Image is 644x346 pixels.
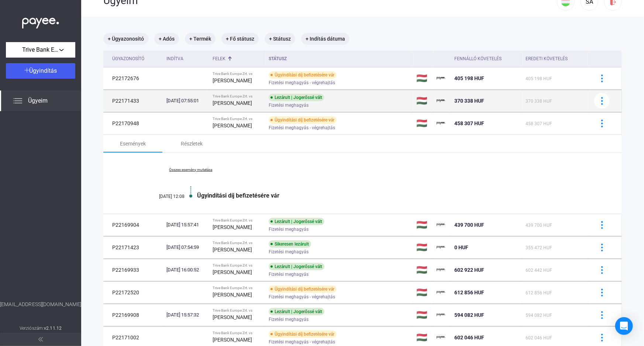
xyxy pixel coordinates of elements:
[454,335,484,340] span: 602 046 HUF
[13,96,22,105] img: list.svg
[266,51,413,67] th: Státusz
[213,247,252,253] strong: [PERSON_NAME]
[598,75,606,82] img: more-blue
[454,54,502,63] div: Fennálló követelés
[598,120,606,127] img: more-blue
[197,192,585,199] div: Ügyindítási díj befizetésére vár
[594,307,610,323] button: more-blue
[213,337,252,343] strong: [PERSON_NAME]
[413,90,434,112] td: 🇭🇺
[213,100,252,106] strong: [PERSON_NAME]
[526,99,552,104] span: 370 338 HUF
[213,241,263,245] div: Trive Bank Europe Zrt. vs
[454,222,484,228] span: 439 700 HUF
[24,68,30,73] img: plus-white.svg
[526,76,552,81] span: 405 198 HUF
[167,244,207,251] div: [DATE] 07:54:59
[413,112,434,134] td: 🇭🇺
[6,63,75,79] button: Ügyindítás
[598,266,606,274] img: more-blue
[526,268,552,273] span: 602 442 HUF
[594,240,610,255] button: more-blue
[103,304,164,326] td: P22169908
[269,270,309,279] span: Fizetési meghagyás
[213,72,263,76] div: Trive Bank Europe Zrt. vs
[167,266,207,274] div: [DATE] 16:00:52
[454,75,484,81] span: 405 198 HUF
[454,290,484,295] span: 612 856 HUF
[112,54,144,63] div: Ügyazonosító
[437,119,445,128] img: payee-logo
[526,223,552,228] span: 439 700 HUF
[269,94,324,101] div: Lezárult | Jogerőssé vált
[213,123,252,129] strong: [PERSON_NAME]
[269,78,335,87] span: Fizetési meghagyás - végrehajtás
[598,221,606,229] img: more-blue
[526,290,552,295] span: 612 856 HUF
[413,214,434,236] td: 🇭🇺
[103,67,164,89] td: P22172676
[269,123,335,132] span: Fizetési meghagyás - végrehajtás
[454,244,468,250] span: 0 HUF
[598,289,606,297] img: more-blue
[437,96,445,105] img: payee-logo
[103,236,164,258] td: P22171423
[213,331,263,335] div: Trive Bank Europe Zrt. vs
[437,266,445,274] img: payee-logo
[269,263,324,270] div: Lezárult | Jogerőssé vált
[594,285,610,300] button: more-blue
[30,67,57,74] span: Ügyindítás
[213,286,263,290] div: Trive Bank Europe Zrt. vs
[213,269,252,275] strong: [PERSON_NAME]
[437,288,445,297] img: payee-logo
[594,116,610,131] button: more-blue
[526,54,585,63] div: Eredeti követelés
[269,71,337,79] div: Ügyindítási díj befizetésére vár
[103,281,164,304] td: P22172520
[598,311,606,319] img: more-blue
[269,315,309,324] span: Fizetési meghagyás
[140,194,185,199] div: [DATE] 12:08
[594,217,610,233] button: more-blue
[269,240,311,248] div: Sikeresen lezárult
[167,311,207,319] div: [DATE] 15:57:32
[437,74,445,83] img: payee-logo
[437,311,445,319] img: payee-logo
[213,94,263,99] div: Trive Bank Europe Zrt. vs
[213,314,252,320] strong: [PERSON_NAME]
[413,67,434,89] td: 🇭🇺
[44,326,62,331] strong: v2.11.12
[213,224,252,230] strong: [PERSON_NAME]
[269,308,324,315] div: Lezárult | Jogerőssé vált
[185,33,216,45] mat-chip: + Termék
[413,304,434,326] td: 🇭🇺
[526,121,552,126] span: 458 307 HUF
[120,139,146,148] div: Események
[454,54,520,63] div: Fennálló követelés
[28,96,48,105] span: Ügyeim
[437,333,445,342] img: payee-logo
[265,33,295,45] mat-chip: + Státusz
[526,54,568,63] div: Eredeti követelés
[213,263,263,268] div: Trive Bank Europe Zrt. vs
[615,317,633,335] div: Open Intercom Messenger
[526,245,552,250] span: 355 472 HUF
[22,45,59,54] span: Trive Bank Europe Zrt.
[167,221,207,229] div: [DATE] 15:57:41
[103,112,164,134] td: P22170948
[526,335,552,340] span: 602 046 HUF
[103,259,164,281] td: P22169933
[437,220,445,229] img: payee-logo
[594,262,610,278] button: more-blue
[454,267,484,273] span: 602 922 HUF
[213,78,252,83] strong: [PERSON_NAME]
[594,330,610,345] button: more-blue
[181,139,203,148] div: Részletek
[269,247,309,256] span: Fizetési meghagyás
[213,117,263,121] div: Trive Bank Europe Zrt. vs
[269,218,324,225] div: Lezárult | Jogerőssé vált
[154,33,179,45] mat-chip: + Adós
[437,243,445,252] img: payee-logo
[269,330,337,338] div: Ügyindítási díj befizetésére vár
[38,337,43,342] img: arrow-double-left-grey.svg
